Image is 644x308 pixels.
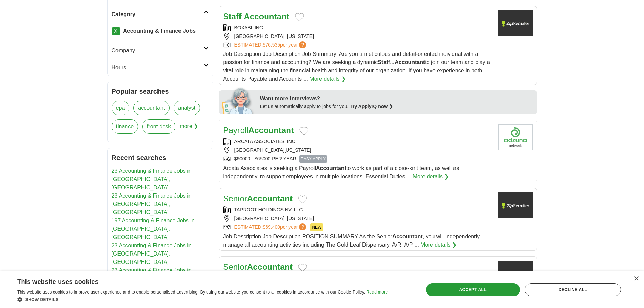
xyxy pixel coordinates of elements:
[263,42,280,48] span: $76,535
[108,42,213,59] a: Company
[244,12,289,21] strong: Accountant
[223,194,293,203] a: SeniorAccountant
[142,119,175,134] a: front desk
[248,126,294,135] strong: Accountant
[223,138,493,145] div: ARCATA ASSOCIATES, INC.
[525,283,621,296] div: Decline all
[17,296,388,303] div: Show details
[223,262,293,271] a: SeniorAccountant
[112,119,139,134] a: finance
[223,33,493,40] div: [GEOGRAPHIC_DATA], [US_STATE]
[260,95,533,103] div: Want more interviews?
[498,261,533,287] img: Company logo
[234,223,308,231] a: ESTIMATED:$69,400per year?
[112,193,192,215] a: 23 Accounting & Finance Jobs in [GEOGRAPHIC_DATA], [GEOGRAPHIC_DATA]
[174,101,200,115] a: analyst
[223,234,480,248] span: Job Description Job Description POSITION SUMMARY As the Senior , you will independently manage al...
[295,13,304,21] button: Add to favorite jobs
[634,276,639,281] div: Close
[223,165,459,179] span: Arcata Associates is seeking a Payroll to work as part of a close-knit team, as well as independe...
[112,267,192,290] a: 23 Accounting & Finance Jobs in [GEOGRAPHIC_DATA], [GEOGRAPHIC_DATA]
[112,218,195,240] a: 197 Accounting & Finance Jobs in [GEOGRAPHIC_DATA], [GEOGRAPHIC_DATA]
[223,12,289,21] a: Staff Accountant
[223,12,242,21] strong: Staff
[299,127,308,135] button: Add to favorite jobs
[378,59,390,65] strong: Staff
[247,194,293,203] strong: Accountant
[112,101,130,115] a: cpa
[223,24,493,31] div: BOXABL INC
[133,101,169,115] a: accountant
[223,215,493,222] div: [GEOGRAPHIC_DATA], [US_STATE]
[223,155,493,163] div: $60000 - $65000 PER YEAR
[112,10,204,19] h2: Category
[366,290,388,295] a: Read more, opens a new window
[25,297,59,302] span: Show details
[17,276,370,286] div: This website uses cookies
[395,59,425,65] strong: Accountant
[112,168,192,190] a: 23 Accounting & Finance Jobs in [GEOGRAPHIC_DATA], [GEOGRAPHIC_DATA]
[350,103,393,109] a: Try ApplyIQ now ❯
[309,75,346,83] a: More details ❯
[426,283,520,296] div: Accept all
[310,223,323,231] span: NEW
[260,103,533,110] div: Let us automatically apply to jobs for you.
[299,41,306,48] span: ?
[17,290,365,295] span: This website uses cookies to improve user experience and to enable personalised advertising. By u...
[498,192,533,218] img: Company logo
[223,126,294,135] a: PayrollAccountant
[180,119,198,138] span: more ❯
[112,242,192,265] a: 23 Accounting & Finance Jobs in [GEOGRAPHIC_DATA], [GEOGRAPHIC_DATA]
[112,152,209,163] h2: Recent searches
[299,155,327,163] span: EASY APPLY
[413,172,449,181] a: More details ❯
[263,224,280,230] span: $69,400
[112,86,209,97] h2: Popular searches
[222,87,255,114] img: apply-iq-scientist.png
[234,41,308,49] a: ESTIMATED:$76,535per year?
[108,6,213,23] a: Category
[108,59,213,76] a: Hours
[112,47,204,55] h2: Company
[420,241,457,249] a: More details ❯
[112,63,204,72] h2: Hours
[498,10,533,36] img: Company logo
[223,206,493,213] div: TAPROOT HOLDINGS NV, LLC
[247,262,293,271] strong: Accountant
[298,264,307,272] button: Add to favorite jobs
[223,51,490,82] span: Job Description Job Description Job Summary: Are you a meticulous and detail-oriented individual ...
[112,27,120,35] a: X
[392,234,423,239] strong: Accountant
[498,124,533,150] img: Company logo
[123,28,196,34] strong: Accounting & Finance Jobs
[299,223,306,230] span: ?
[316,165,346,171] strong: Accountant
[298,195,307,203] button: Add to favorite jobs
[223,147,493,154] div: [GEOGRAPHIC_DATA][US_STATE]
